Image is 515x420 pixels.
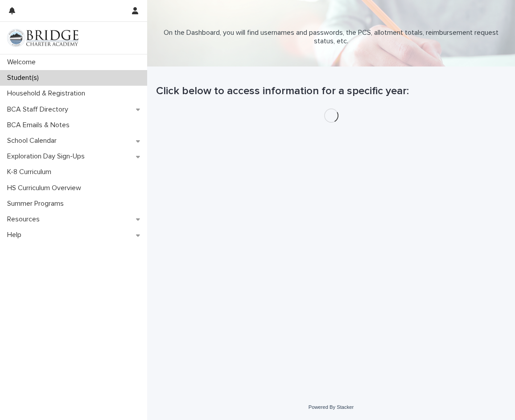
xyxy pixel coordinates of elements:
p: BCA Emails & Notes [4,121,77,129]
p: Student(s) [4,74,46,82]
p: Welcome [4,58,43,67]
p: K-8 Curriculum [4,168,58,176]
p: BCA Staff Directory [4,105,75,114]
p: HS Curriculum Overview [4,184,88,192]
p: Help [4,231,29,239]
p: Household & Registration [4,89,92,98]
img: V1C1m3IdTEidaUdm9Hs0 [7,29,78,47]
p: Resources [4,215,47,224]
h1: Click below to access information for a specific year: [156,85,506,98]
a: Powered By Stacker [309,404,354,410]
p: Summer Programs [4,200,71,208]
p: School Calendar [4,137,64,145]
p: Exploration Day Sign-Ups [4,152,92,161]
p: On the Dashboard, you will find usernames and passwords, the PCS, allotment totals, reimbursement... [156,29,506,46]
